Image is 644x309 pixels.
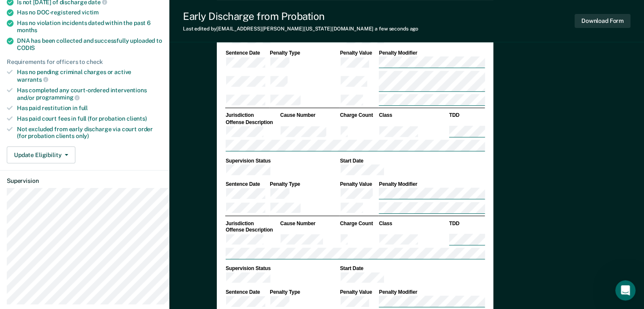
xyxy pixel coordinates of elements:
button: Download Form [575,14,630,28]
div: Last edited by [EMAIL_ADDRESS][PERSON_NAME][US_STATE][DOMAIN_NAME] [183,26,418,32]
th: Start Date [340,157,485,164]
th: Cause Number [280,220,340,226]
th: Penalty Modifier [379,181,485,188]
th: Sentence Date [225,181,269,188]
th: Charge Count [340,112,379,119]
div: Has no pending criminal charges or active [17,69,163,83]
div: DNA has been collected and successfully uploaded to [17,37,163,52]
th: Class [379,112,449,119]
button: Update Eligibility [7,146,75,163]
th: Supervision Status [225,265,340,272]
div: Early Discharge from Probation [183,10,418,22]
div: Has completed any court-ordered interventions and/or [17,87,163,101]
dt: Supervision [7,177,163,185]
th: Jurisdiction [225,112,280,119]
th: Penalty Value [340,289,379,295]
span: warrants [17,76,48,83]
span: CODIS [17,44,35,51]
div: Not excluded from early discharge via court order (for probation clients [17,126,163,140]
th: TDD [449,220,485,226]
span: clients) [127,115,147,122]
th: Offense Description [225,226,280,233]
th: Penalty Modifier [379,289,485,295]
span: months [17,27,37,33]
div: Has paid restitution in [17,105,163,112]
th: Sentence Date [225,50,269,56]
th: Penalty Value [340,181,379,188]
th: Penalty Value [340,50,379,56]
th: Class [379,220,449,226]
span: full [79,105,88,111]
span: programming [36,94,80,101]
th: Cause Number [280,112,340,119]
th: Sentence Date [225,289,269,295]
span: victim [82,9,99,16]
th: Penalty Type [269,50,340,56]
th: TDD [449,112,485,119]
th: Charge Count [340,220,379,226]
div: Has no DOC-registered [17,9,163,16]
th: Jurisdiction [225,220,280,226]
div: Has paid court fees in full (for probation [17,115,163,122]
iframe: Intercom live chat [615,280,636,301]
th: Penalty Type [269,181,340,188]
span: only) [76,132,89,139]
th: Penalty Type [269,289,340,295]
span: a few seconds ago [375,26,418,32]
div: Has no violation incidents dated within the past 6 [17,19,163,34]
th: Offense Description [225,119,280,125]
th: Start Date [340,265,485,272]
div: Requirements for officers to check [7,58,163,66]
th: Penalty Modifier [379,50,485,56]
th: Supervision Status [225,157,340,164]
